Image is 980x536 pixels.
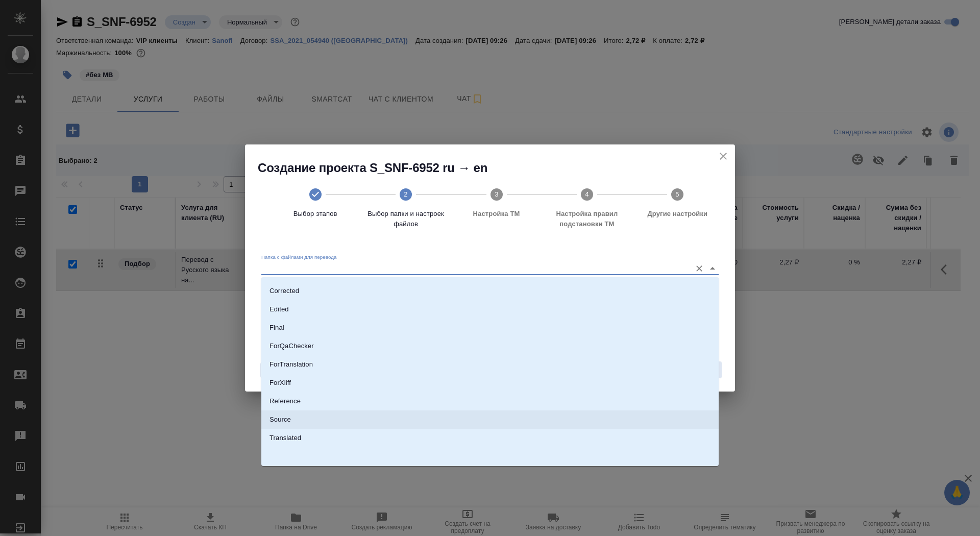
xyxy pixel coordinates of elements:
span: Другие настройки [636,209,719,219]
span: Выбор этапов [274,209,356,219]
button: Close [705,261,720,276]
button: Назад [260,362,293,378]
p: ForTranslation [269,359,313,370]
p: Translated [269,433,301,443]
button: Очистить [692,261,706,276]
span: Настройка ТМ [455,209,537,219]
text: 3 [495,190,498,198]
p: Edited [269,304,289,314]
span: Выбор папки и настроек файлов [364,209,447,229]
p: Source [269,415,291,425]
p: Corrected [269,286,299,296]
p: ForQaChecker [269,341,314,351]
label: Папка с файлами для перевода [261,255,337,260]
p: ForXliff [269,378,291,388]
text: 2 [404,190,407,198]
text: 5 [676,190,679,198]
text: 4 [585,190,589,198]
button: close [716,149,731,164]
p: Final [269,323,284,333]
span: Настройка правил подстановки TM [546,209,628,229]
h2: Создание проекта S_SNF-6952 ru → en [258,160,735,176]
p: Reference [269,396,301,406]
